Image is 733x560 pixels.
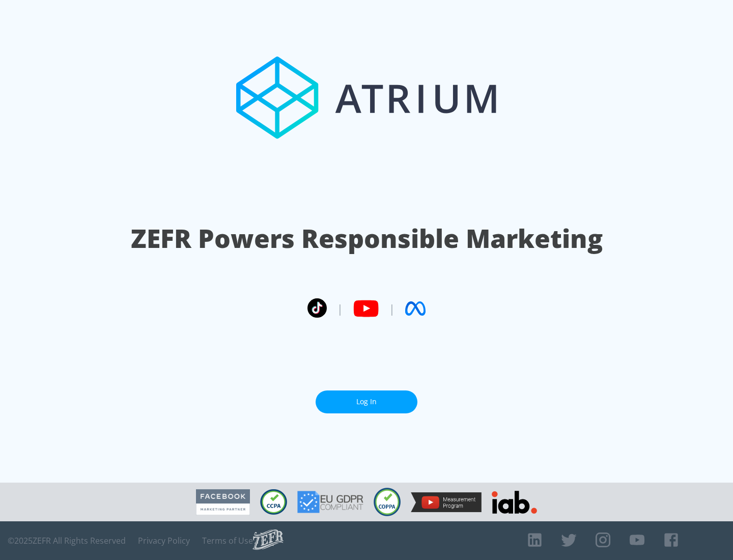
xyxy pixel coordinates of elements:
img: YouTube Measurement Program [411,492,482,512]
h1: ZEFR Powers Responsible Marketing [131,221,603,256]
span: © 2025 ZEFR All Rights Reserved [8,536,126,546]
img: COPPA Compliant [374,488,401,516]
img: GDPR Compliant [297,491,363,513]
a: Privacy Policy [138,536,190,546]
span: | [389,301,395,316]
a: Log In [316,390,417,413]
img: CCPA Compliant [260,489,287,515]
img: IAB [492,491,537,514]
a: Terms of Use [202,536,253,546]
img: Facebook Marketing Partner [196,489,250,515]
span: | [337,301,343,316]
